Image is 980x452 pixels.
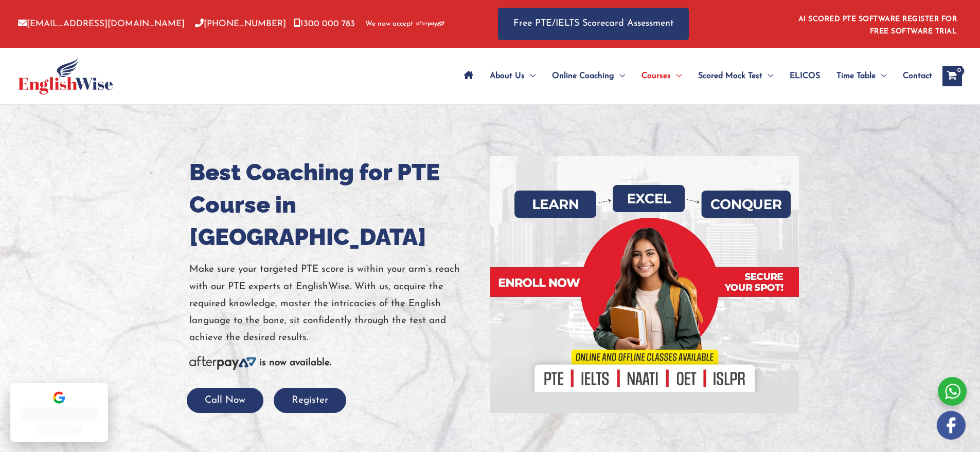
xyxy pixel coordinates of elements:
nav: Site Navigation: Main Menu [456,58,932,94]
aside: Header Widget 1 [792,7,962,41]
a: ELICOS [781,58,828,94]
img: cropped-ew-logo [18,58,113,95]
a: CoursesMenu Toggle [633,58,690,94]
span: ELICOS [790,58,820,94]
span: About Us [490,58,525,94]
span: Menu Toggle [671,58,682,94]
a: Scored Mock TestMenu Toggle [690,58,781,94]
span: Time Table [836,58,876,94]
a: 1300 000 783 [294,20,355,28]
span: Scored Mock Test [698,58,762,94]
span: Contact [903,58,932,94]
h1: Best Coaching for PTE Course in [GEOGRAPHIC_DATA] [189,156,483,253]
img: Afterpay-Logo [189,356,256,370]
button: Call Now [187,388,263,413]
a: Online CoachingMenu Toggle [544,58,633,94]
span: Menu Toggle [762,58,773,94]
a: Time TableMenu Toggle [828,58,895,94]
a: [PHONE_NUMBER] [195,20,286,28]
a: Call Now [187,395,263,405]
button: Register [274,388,346,413]
a: AI SCORED PTE SOFTWARE REGISTER FOR FREE SOFTWARE TRIAL [798,15,957,35]
a: Register [274,395,346,405]
span: We now accept [365,19,413,29]
a: [EMAIL_ADDRESS][DOMAIN_NAME] [18,20,185,28]
span: Menu Toggle [525,58,536,94]
span: Courses [642,58,671,94]
a: Contact [895,58,932,94]
span: Menu Toggle [614,58,625,94]
a: View Shopping Cart, empty [942,66,962,86]
span: Menu Toggle [876,58,886,94]
p: Make sure your targeted PTE score is within your arm’s reach with our PTE experts at EnglishWise.... [189,261,483,346]
a: Free PTE/IELTS Scorecard Assessment [498,8,689,40]
img: white-facebook.png [937,411,966,440]
b: is now available. [259,358,331,368]
img: Afterpay-Logo [416,21,444,27]
span: Online Coaching [552,58,614,94]
a: About UsMenu Toggle [482,58,544,94]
